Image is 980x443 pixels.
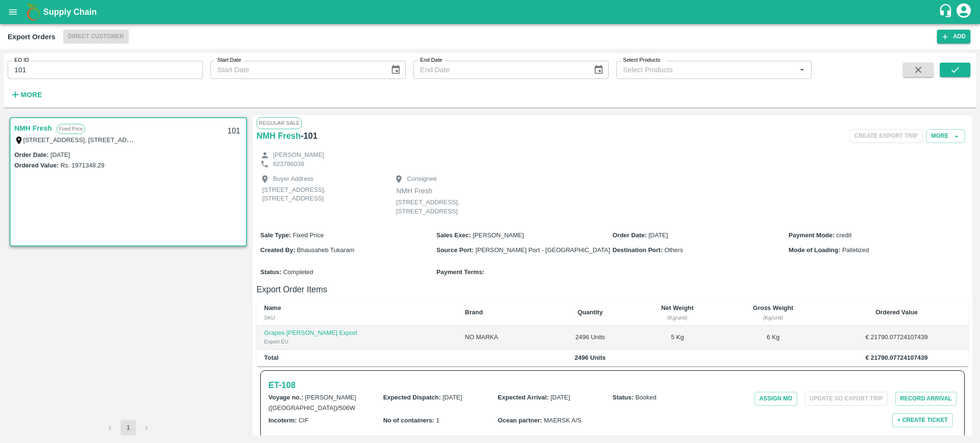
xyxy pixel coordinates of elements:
p: Buyer Address [273,175,314,184]
span: Palletized [842,246,869,254]
span: Bhausaheb Tukaram [297,246,355,254]
span: Booked [635,394,657,401]
b: Sale Type : [260,232,291,239]
b: Ordered Value [876,309,918,316]
b: Voyage no. : [268,394,303,401]
input: Enter EO ID [8,61,203,79]
button: Open [796,64,808,76]
label: [DATE] [51,151,70,158]
button: page 1 [121,420,136,435]
span: Fixed Price [293,232,324,239]
td: 6 Kg [722,326,825,350]
b: Status : [260,268,281,276]
span: Completed [283,268,313,276]
b: Incoterm : [268,417,297,424]
button: More [8,87,45,103]
img: logo [24,2,43,22]
div: account of current user [955,2,972,22]
button: + Create Ticket [892,413,953,427]
b: Ocean partner : [498,417,542,424]
div: (Kg/unit) [641,313,714,322]
div: 101 [222,120,246,143]
p: Consignee [407,175,437,184]
h6: - 101 [301,129,317,143]
span: Regular Sale [256,117,302,129]
span: Others [664,246,683,254]
label: End Date [420,56,442,64]
b: Supply Chain [43,7,97,17]
div: customer-support [938,3,955,21]
input: End Date [413,61,586,79]
a: Supply Chain [43,5,938,19]
span: CIF [299,417,309,424]
p: [STREET_ADDRESS], [STREET_ADDRESS] [262,186,377,203]
td: 5 Kg [633,326,722,350]
a: NMH Fresh [256,129,301,143]
b: Name [264,304,281,311]
div: Export EU [264,337,450,346]
button: More [926,129,965,143]
label: EO ID [14,56,29,64]
span: MAERSK A/S [544,417,581,424]
b: Brand [465,309,483,316]
input: Select Products [619,64,793,76]
span: [PERSON_NAME] [473,232,524,239]
button: Add [937,30,970,44]
button: Choose date [387,61,405,79]
div: (Kg/unit) [729,313,817,322]
span: [DATE] [443,394,462,401]
input: Start Date [211,61,383,79]
b: Destination Port : [612,246,663,254]
b: Sales Exec : [436,232,471,239]
button: Record Arrival [895,392,957,406]
b: Quantity [578,309,603,316]
span: credit [836,232,852,239]
td: € 21790.07724107439 [824,326,969,350]
span: 1 [436,417,439,424]
b: Net Weight [661,304,694,311]
label: [STREET_ADDRESS], [STREET_ADDRESS] [23,136,150,144]
p: Grapes [PERSON_NAME] Export [264,329,450,338]
span: [PERSON_NAME] Port - [GEOGRAPHIC_DATA] [476,246,610,254]
b: Order Date : [612,232,647,239]
b: No of containers : [383,417,434,424]
nav: pagination navigation [101,420,156,435]
b: Total [264,354,278,361]
b: Mode of Loading : [789,246,840,254]
span: [DATE] [550,394,570,401]
div: SKU [264,313,450,322]
b: Created By : [260,246,295,254]
b: Status : [612,394,634,401]
b: Payment Terms : [436,268,484,276]
span: [PERSON_NAME]([GEOGRAPHIC_DATA])/506W [268,394,356,411]
p: 623786038 [273,160,304,169]
label: Select Products [623,56,660,64]
label: Rs. 1971348.29 [60,162,104,169]
label: Ordered Value: [14,162,58,169]
div: Export Orders [8,31,56,43]
p: [STREET_ADDRESS], [STREET_ADDRESS] [396,198,511,216]
a: NMH Fresh [14,122,52,134]
p: NMH Fresh [396,186,511,196]
button: open drawer [2,1,24,23]
b: Source Port : [436,246,474,254]
b: 2496 Units [575,354,606,361]
strong: More [21,91,42,99]
label: Start Date [217,56,241,64]
button: Assign MO [755,392,797,406]
td: 2496 Units [547,326,633,350]
td: NO MARKA [457,326,547,350]
b: € 21790.07724107439 [866,354,928,361]
p: [PERSON_NAME] [273,151,324,160]
b: Gross Weight [753,304,793,311]
p: Fixed Price [56,124,85,134]
b: Expected Dispatch : [383,394,441,401]
b: Payment Mode : [789,232,835,239]
span: [DATE] [648,232,668,239]
h6: ET- 108 [268,378,295,392]
h6: Export Order Items [256,283,969,296]
button: Choose date [590,61,608,79]
a: ET-108 [268,378,295,392]
b: Expected Arrival : [498,394,548,401]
